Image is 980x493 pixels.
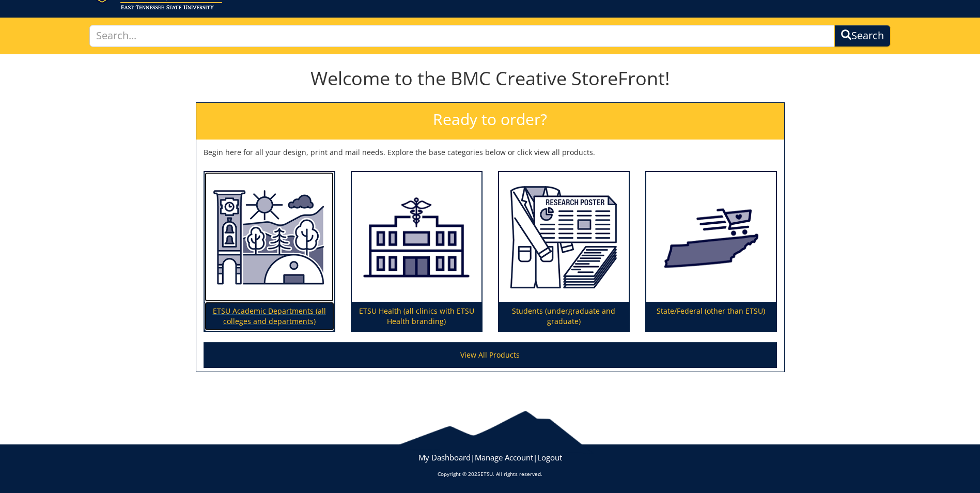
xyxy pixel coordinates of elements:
[205,172,334,302] img: ETSU Academic Departments (all colleges and departments)
[480,470,493,477] a: ETSU
[205,302,334,331] p: ETSU Academic Departments (all colleges and departments)
[418,452,471,463] a: My Dashboard
[499,172,629,331] a: Students (undergraduate and graduate)
[352,302,481,331] p: ETSU Health (all clinics with ETSU Health branding)
[475,452,533,463] a: Manage Account
[204,342,777,368] a: View All Products
[646,172,776,331] a: State/Federal (other than ETSU)
[646,302,776,331] p: State/Federal (other than ETSU)
[499,172,629,302] img: Students (undergraduate and graduate)
[499,302,629,331] p: Students (undergraduate and graduate)
[834,25,891,47] button: Search
[537,452,562,463] a: Logout
[352,172,481,302] img: ETSU Health (all clinics with ETSU Health branding)
[205,172,334,331] a: ETSU Academic Departments (all colleges and departments)
[646,172,776,302] img: State/Federal (other than ETSU)
[204,147,777,158] p: Begin here for all your design, print and mail needs. Explore the base categories below or click ...
[89,25,835,47] input: Search...
[196,103,784,140] h2: Ready to order?
[352,172,481,331] a: ETSU Health (all clinics with ETSU Health branding)
[196,68,785,89] h1: Welcome to the BMC Creative StoreFront!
